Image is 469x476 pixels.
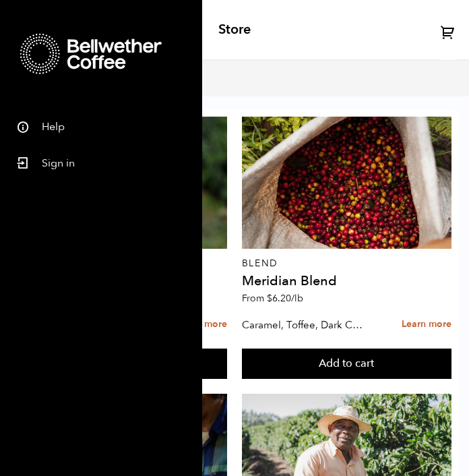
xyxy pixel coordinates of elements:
[242,315,368,335] p: Caramel, Toffee, Dark Chocolate
[402,310,451,339] a: Learn more
[291,292,303,305] span: /lb
[218,22,251,38] h2: Store
[242,274,452,288] h4: Meridian Blend
[242,349,452,380] button: Add to cart
[267,292,272,305] span: $
[267,292,303,305] bdi: 6.20
[242,292,303,305] span: From
[242,259,452,268] p: Blend
[177,310,227,339] a: Learn more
